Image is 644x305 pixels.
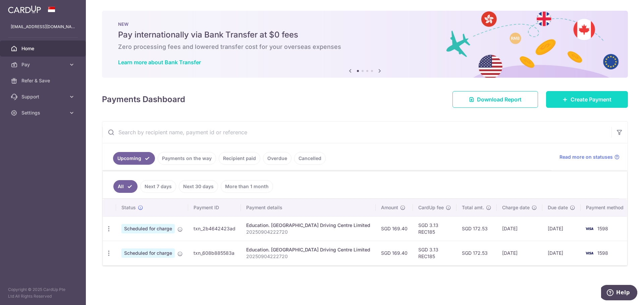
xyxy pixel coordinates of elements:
td: SGD 3.13 REC185 [413,216,457,241]
p: 20250904222720 [246,253,370,260]
img: Bank Card [583,249,596,257]
div: Education. [GEOGRAPHIC_DATA] Driving Centre Limited [246,222,370,229]
a: Learn more about Bank Transfer [118,59,201,66]
span: Create Payment [571,95,611,103]
td: txn_608b885583a [188,241,241,265]
span: Refer & Save [21,77,66,84]
img: CardUp [8,5,41,13]
img: Bank transfer banner [102,11,628,78]
th: Payment method [581,199,632,216]
input: Search by recipient name, payment id or reference [102,122,611,143]
td: [DATE] [542,216,581,241]
th: Payment ID [188,199,241,216]
a: Read more on statuses [559,154,620,160]
img: Bank Card [583,225,596,233]
h4: Payments Dashboard [102,93,185,105]
h6: Zero processing fees and lowered transfer cost for your overseas expenses [118,43,612,51]
span: Amount [381,204,398,211]
p: 20250904222720 [246,229,370,235]
p: NEW [118,21,612,27]
td: SGD 172.53 [457,241,497,265]
a: More than 1 month [221,180,273,193]
td: SGD 169.40 [376,241,413,265]
span: Home [21,45,66,52]
a: Recipient paid [219,152,260,165]
span: CardUp fee [418,204,444,211]
th: Payment details [241,199,376,216]
a: Cancelled [294,152,326,165]
h5: Pay internationally via Bank Transfer at $0 fees [118,29,612,40]
span: Settings [21,109,66,116]
a: Create Payment [546,91,628,108]
span: 1598 [597,250,608,256]
span: Download Report [477,95,522,103]
td: SGD 3.13 REC185 [413,241,457,265]
span: Help [15,5,29,11]
a: Next 7 days [140,180,176,193]
span: Charge date [502,204,530,211]
span: Scheduled for charge [121,248,175,258]
a: Download Report [452,91,538,108]
span: Support [21,93,66,100]
td: [DATE] [542,241,581,265]
span: Scheduled for charge [121,224,175,233]
iframe: Opens a widget where you can find more information [601,285,637,302]
a: Overdue [263,152,291,165]
span: Total amt. [462,204,484,211]
td: SGD 169.40 [376,216,413,241]
a: All [113,180,138,193]
span: 1598 [597,226,608,231]
p: [EMAIL_ADDRESS][DOMAIN_NAME] [11,23,75,30]
a: Upcoming [113,152,155,165]
div: Education. [GEOGRAPHIC_DATA] Driving Centre Limited [246,246,370,253]
td: [DATE] [497,216,542,241]
span: Status [121,204,136,211]
span: Pay [21,61,66,68]
td: txn_2b4642423ad [188,216,241,241]
span: Read more on statuses [559,154,613,160]
span: Due date [548,204,568,211]
a: Payments on the way [158,152,216,165]
a: Next 30 days [179,180,218,193]
td: [DATE] [497,241,542,265]
td: SGD 172.53 [457,216,497,241]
